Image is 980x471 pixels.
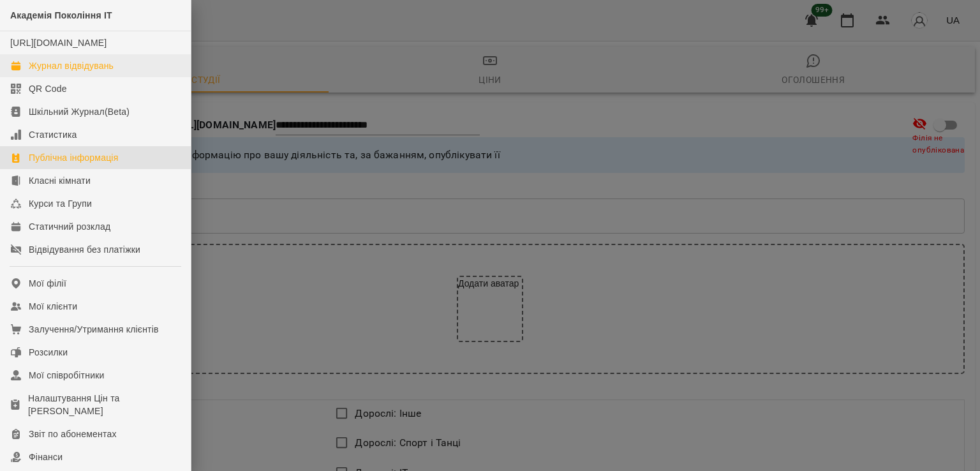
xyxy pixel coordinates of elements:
[29,105,130,118] div: Шкільний Журнал(Beta)
[29,243,140,256] div: Відвідування без платіжки
[29,197,92,210] div: Курси та Групи
[29,369,105,382] div: Мої співробітники
[28,392,181,417] div: Налаштування Цін та [PERSON_NAME]
[29,323,159,336] div: Залучення/Утримання клієнтів
[29,346,68,359] div: Розсилки
[29,82,67,95] div: QR Code
[29,174,91,187] div: Класні кімнати
[29,428,117,440] div: Звіт по абонементах
[10,38,107,48] a: [URL][DOMAIN_NAME]
[29,300,77,313] div: Мої клієнти
[29,220,110,233] div: Статичний розклад
[10,10,112,20] span: Академія Покоління ІТ
[29,59,114,72] div: Журнал відвідувань
[29,277,66,290] div: Мої філії
[29,451,63,463] div: Фінанси
[29,151,118,164] div: Публічна інформація
[29,128,77,141] div: Статистика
